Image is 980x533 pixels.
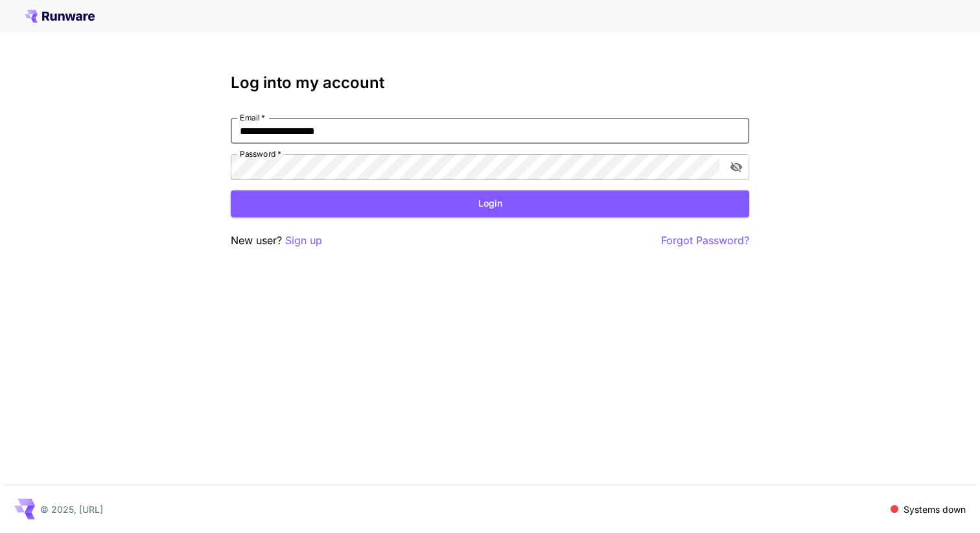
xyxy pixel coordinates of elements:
[240,148,281,159] label: Password
[231,232,322,249] p: New user?
[904,503,966,516] p: Systems down
[285,232,322,249] button: Sign up
[40,503,103,516] p: © 2025, [URL]
[725,155,748,179] button: toggle password visibility
[231,190,749,217] button: Login
[661,232,749,249] button: Forgot Password?
[240,112,265,123] label: Email
[231,74,749,92] h3: Log into my account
